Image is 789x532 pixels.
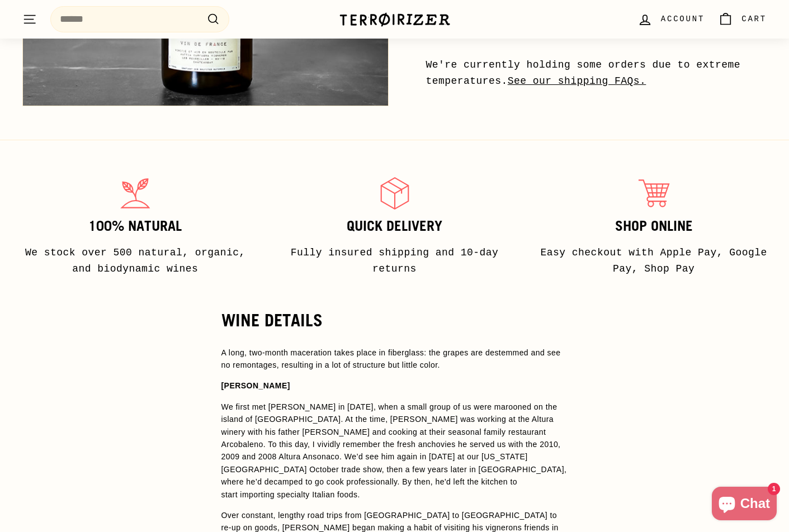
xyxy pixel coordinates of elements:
p: Fully insured shipping and 10-day returns [277,245,512,277]
span: Account [661,13,705,25]
p: We stock over 500 natural, organic, and biodynamic wines [18,245,253,277]
h2: WINE DETAILS [221,311,568,330]
div: We're currently holding some orders due to extreme temperatures. [426,57,767,89]
inbox-online-store-chat: Shopify online store chat [708,487,780,523]
h3: 100% Natural [18,218,253,234]
h3: Shop Online [536,218,771,234]
p: We first met [PERSON_NAME] in [DATE], when a small group of us were marooned on the island of [GE... [221,401,568,501]
span: Cart [741,13,767,25]
p: Easy checkout with Apple Pay, Google Pay, Shop Pay [536,245,771,277]
a: Account [631,3,711,36]
a: See our shipping FAQs. [508,75,646,87]
span: A long, two-month maceration takes place in fiberglass: the grapes are destemmed and see no remon... [221,348,561,369]
h3: Quick delivery [277,218,512,234]
a: Cart [711,3,773,36]
b: [PERSON_NAME] [221,381,290,390]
